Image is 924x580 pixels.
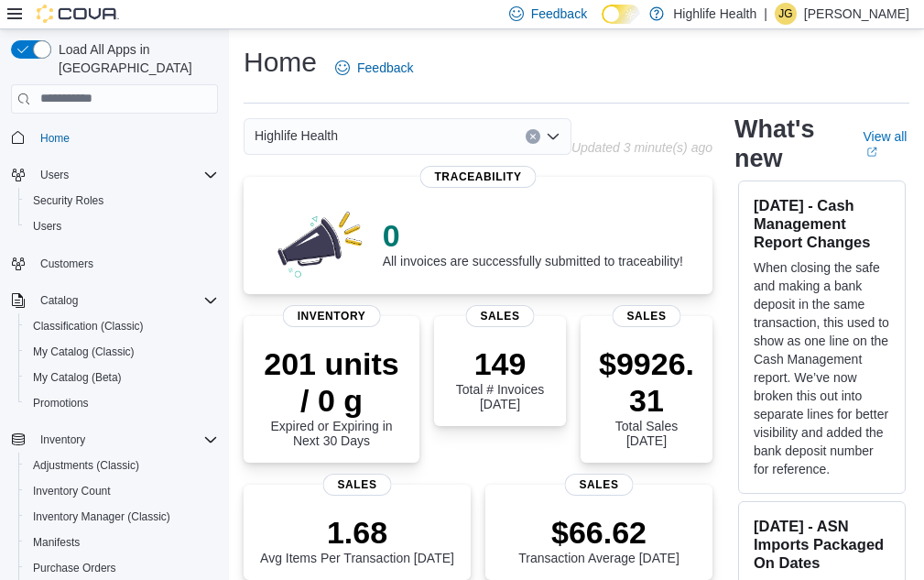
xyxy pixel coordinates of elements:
[26,215,218,237] span: Users
[18,390,225,416] button: Promotions
[37,5,119,23] img: Cova
[357,59,413,77] span: Feedback
[4,250,225,277] button: Customers
[26,215,69,237] a: Users
[546,129,560,144] button: Open list of options
[613,305,681,327] span: Sales
[51,40,218,77] span: Load All Apps in [GEOGRAPHIC_DATA]
[18,478,225,504] button: Inventory Count
[778,3,792,25] span: JG
[323,474,392,496] span: Sales
[33,429,92,451] button: Inventory
[4,288,225,313] button: Catalog
[33,253,101,275] a: Customers
[258,345,405,419] p: 201 units / 0 g
[571,140,712,155] p: Updated 3 minute(s) ago
[18,365,225,390] button: My Catalog (Beta)
[26,506,178,528] a: Inventory Manager (Classic)
[40,168,69,182] span: Users
[18,453,225,478] button: Adjustments (Classic)
[40,432,85,447] span: Inventory
[526,129,540,144] button: Clear input
[764,3,767,25] p: |
[518,514,679,551] p: $66.62
[273,206,368,279] img: 0
[775,3,797,25] div: Jennifer Gierum
[33,319,144,334] span: Classification (Classic)
[383,217,683,254] p: 0
[33,509,170,524] span: Inventory Manager (Classic)
[602,24,603,25] span: Dark Mode
[33,127,77,149] a: Home
[26,315,151,337] a: Classification (Classic)
[26,454,218,476] span: Adjustments (Classic)
[449,345,551,382] p: 149
[33,252,218,275] span: Customers
[4,427,225,453] button: Inventory
[26,506,218,528] span: Inventory Manager (Classic)
[18,213,225,239] button: Users
[26,367,218,388] span: My Catalog (Beta)
[26,341,142,363] a: My Catalog (Classic)
[804,3,909,25] p: [PERSON_NAME]
[518,514,679,565] div: Transaction Average [DATE]
[33,429,218,451] span: Inventory
[449,345,551,411] div: Total # Invoices [DATE]
[33,396,89,410] span: Promotions
[33,345,135,359] span: My Catalog (Classic)
[466,305,535,327] span: Sales
[595,345,698,448] div: Total Sales [DATE]
[33,193,103,208] span: Security Roles
[531,5,587,23] span: Feedback
[33,370,122,385] span: My Catalog (Beta)
[33,290,218,312] span: Catalog
[26,367,129,388] a: My Catalog (Beta)
[258,345,405,448] div: Expired or Expiring in Next 30 Days
[26,392,218,414] span: Promotions
[673,3,756,25] p: Highlife Health
[40,293,78,308] span: Catalog
[419,166,536,188] span: Traceability
[33,458,139,473] span: Adjustments (Classic)
[26,531,87,553] a: Manifests
[754,517,890,572] h3: [DATE] - ASN Imports Packaged On Dates
[26,190,218,212] span: Security Roles
[33,219,61,234] span: Users
[33,126,218,149] span: Home
[26,392,96,414] a: Promotions
[26,341,218,363] span: My Catalog (Classic)
[595,345,698,419] p: $9926.31
[26,480,218,502] span: Inventory Count
[328,49,420,86] a: Feedback
[33,290,85,312] button: Catalog
[26,531,218,553] span: Manifests
[4,162,225,188] button: Users
[40,131,70,146] span: Home
[33,484,111,498] span: Inventory Count
[33,561,116,575] span: Purchase Orders
[18,313,225,339] button: Classification (Classic)
[26,454,147,476] a: Adjustments (Classic)
[244,44,317,81] h1: Home
[255,125,338,147] span: Highlife Health
[26,315,218,337] span: Classification (Classic)
[18,339,225,365] button: My Catalog (Classic)
[18,504,225,530] button: Inventory Manager (Classic)
[866,147,877,158] svg: External link
[18,188,225,213] button: Security Roles
[4,125,225,151] button: Home
[33,164,218,186] span: Users
[26,190,111,212] a: Security Roles
[33,535,80,550] span: Manifests
[754,258,890,478] p: When closing the safe and making a bank deposit in the same transaction, this used to show as one...
[754,196,890,251] h3: [DATE] - Cash Management Report Changes
[260,514,454,565] div: Avg Items Per Transaction [DATE]
[26,480,118,502] a: Inventory Count
[383,217,683,268] div: All invoices are successfully submitted to traceability!
[602,5,640,24] input: Dark Mode
[734,115,841,173] h2: What's new
[26,557,124,579] a: Purchase Orders
[863,129,909,159] a: View allExternal link
[26,557,218,579] span: Purchase Orders
[40,257,93,271] span: Customers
